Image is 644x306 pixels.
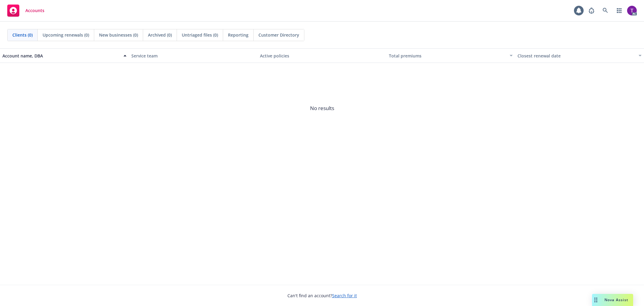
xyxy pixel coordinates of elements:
[386,48,515,63] button: Total premiums
[2,53,120,59] div: Account name, DBA
[99,32,138,38] span: New businesses (0)
[389,53,506,59] div: Total premiums
[129,48,258,63] button: Service team
[517,53,635,59] div: Closest renewal date
[599,5,611,17] a: Search
[131,53,255,59] div: Service team
[258,48,386,63] button: Active policies
[332,293,357,298] a: Search for it
[260,53,384,59] div: Active policies
[258,32,299,38] span: Customer Directory
[25,8,44,13] span: Accounts
[287,292,357,299] span: Can't find an account?
[148,32,172,38] span: Archived (0)
[5,2,47,19] a: Accounts
[604,297,628,302] span: Nova Assist
[613,5,625,17] a: Switch app
[12,32,33,38] span: Clients (0)
[182,32,218,38] span: Untriaged files (0)
[592,294,633,306] button: Nova Assist
[228,32,248,38] span: Reporting
[627,6,637,15] img: photo
[43,32,89,38] span: Upcoming renewals (0)
[585,5,598,17] a: Report a Bug
[515,48,644,63] button: Closest renewal date
[592,294,600,306] div: Drag to move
